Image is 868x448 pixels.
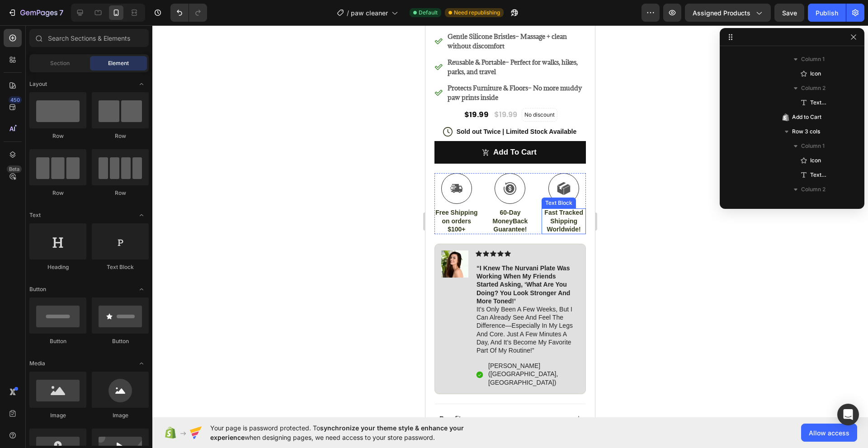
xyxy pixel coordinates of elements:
span: Need republishing [454,9,500,17]
span: Media [29,359,45,368]
span: Icon [810,156,821,165]
div: Row [92,189,149,197]
span: Text [29,211,41,219]
span: Default [419,9,438,17]
span: Column 2 [801,84,826,93]
div: Text Block [92,263,149,271]
button: 7 [4,4,67,22]
div: Row [92,132,149,140]
div: Button [92,337,149,345]
span: Toggle open [134,208,149,222]
span: Section [50,59,70,67]
div: Heading [29,263,86,271]
p: Benefits [14,389,39,397]
span: Icon [810,69,821,78]
span: Allow access [809,428,849,438]
div: Publish [816,8,838,18]
span: paw cleaner [351,8,388,18]
button: Allow access [801,424,857,442]
iframe: Design area [425,25,595,417]
span: Column 2 [801,185,826,194]
div: Button [29,337,86,345]
span: Column 1 [801,55,825,64]
div: Undo/Redo [170,4,207,22]
span: / [347,8,349,18]
span: Element [108,59,129,67]
span: Add to Cart [792,113,821,122]
span: Row 3 cols [792,127,820,136]
span: Layout [29,80,47,88]
div: Image [92,411,149,420]
span: Text Block [810,98,826,107]
button: Publish [808,4,846,22]
span: Toggle open [134,356,149,371]
span: Text Block [810,170,826,179]
span: Button [29,285,46,293]
span: Column 1 [801,141,825,151]
button: Assigned Products [685,4,771,22]
div: Open Intercom Messenger [837,404,859,425]
div: Row [29,189,86,197]
span: Your page is password protected. To when designing pages, we need access to your store password. [210,423,499,442]
span: synchronize your theme style & enhance your experience [210,424,464,441]
div: Beta [7,165,22,173]
div: 450 [9,96,22,104]
button: Save [774,4,804,22]
input: Search Sections & Elements [29,29,149,47]
span: Assigned Products [693,8,750,18]
span: Toggle open [134,282,149,297]
p: 7 [59,7,63,18]
span: Toggle open [134,77,149,91]
div: Image [29,411,86,420]
span: Save [782,9,797,17]
div: Row [29,132,86,140]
